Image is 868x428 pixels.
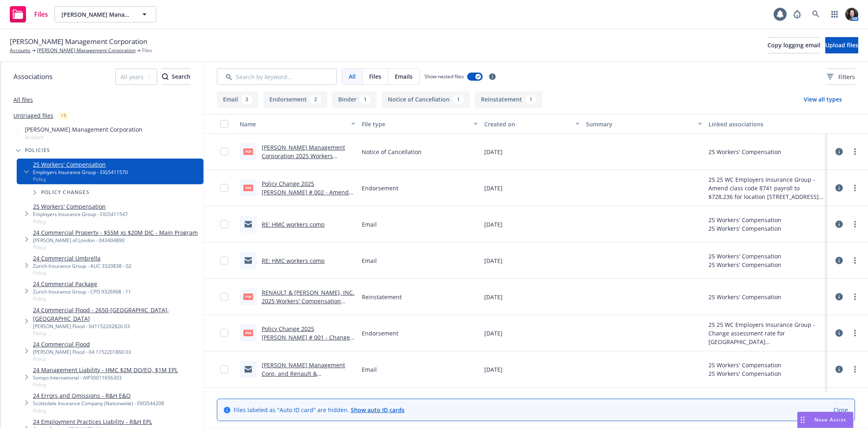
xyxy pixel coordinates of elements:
[33,169,128,176] div: Employers Insurance Group - EIG5411570
[33,355,131,362] span: Policy
[220,148,228,156] input: Toggle Row Selected
[481,114,583,134] button: Created on
[484,148,503,156] span: [DATE]
[33,374,178,381] div: Sompo International - AIP30011656303
[808,6,824,22] a: Search
[708,369,781,378] div: 25 Workers' Compensation
[33,417,152,426] a: 24 Employment Practices Liability - R&H EPL
[33,263,131,269] div: Zurich Insurance Group - AUC 3320838 - 02
[362,184,398,192] span: Endorsement
[217,68,337,85] input: Search by keyword...
[708,216,781,224] div: 25 Workers' Compensation
[33,340,131,349] a: 24 Commercial Flood
[25,134,142,141] span: Account
[41,190,90,195] span: Policy changes
[789,6,805,22] a: Report a Bug
[33,218,128,225] span: Policy
[33,295,131,302] span: Policy
[240,120,346,128] div: Name
[33,330,200,337] span: Policy
[262,361,347,403] a: [PERSON_NAME] Management Corp. and Renault & [PERSON_NAME] Inc | [DATE] Worker Compensation Renew...
[850,256,860,265] a: more
[10,47,31,54] a: Accounts
[37,47,136,54] a: [PERSON_NAME] Management Corporation
[243,293,253,300] span: pdf
[332,91,377,108] button: Binder
[262,180,349,230] a: Policy Change 2025 [PERSON_NAME] # 002 - Amend class code 8741 payroll to $728,236 for location [...
[708,361,781,369] div: 25 Workers' Compensation
[767,41,820,49] span: Copy logging email
[798,412,808,428] div: Drag to move
[850,292,860,302] a: more
[484,256,503,265] span: [DATE]
[359,114,481,134] button: File type
[708,320,824,346] div: 25 25 WC Employers Insurance Group - Change assessment rate for [GEOGRAPHIC_DATA]
[243,330,253,336] span: pdf
[34,11,48,18] span: Files
[33,306,200,323] a: 24 Commercial Flood - 2650-[GEOGRAPHIC_DATA], [GEOGRAPHIC_DATA]
[838,73,855,81] span: Filters
[220,220,228,228] input: Toggle Row Selected
[708,260,781,269] div: 25 Workers' Compensation
[33,254,131,263] a: 24 Commercial Umbrella
[243,185,253,191] span: pdf
[360,95,371,104] div: 1
[424,73,464,80] span: Show nested files
[243,148,253,154] span: pdf
[708,252,781,260] div: 25 Workers' Compensation
[850,183,860,193] a: more
[825,41,858,49] span: Upload files
[220,256,228,265] input: Toggle Row Selected
[708,175,824,201] div: 25 25 WC Employers Insurance Group - Amend class code 8741 payroll to $728,236 for location [STRE...
[362,256,377,265] span: Email
[236,114,359,134] button: Name
[262,325,350,358] a: Policy Change 2025 [PERSON_NAME] # 001 - Change assessment rate for [GEOGRAPHIC_DATA]pdf
[33,366,178,374] a: 24 Management Liability - HMC $2M DO/EO, $1M EPL
[33,244,198,251] span: Policy
[33,400,164,407] div: Scottsdale Insurance Company (Nationwide) - EKI3544208
[362,329,398,338] span: Endorsement
[362,148,422,156] span: Notice of Cancellation
[220,120,228,128] input: Select all
[708,224,781,233] div: 25 Workers' Compensation
[220,184,228,192] input: Toggle Row Selected
[33,160,128,169] a: 25 Workers' Compensation
[475,91,542,108] button: Reinstatement
[850,364,860,374] a: more
[349,72,356,81] span: All
[262,289,354,313] a: RENAULT & [PERSON_NAME], INC. 2025 Workers' Compensation Reinstatement eff [DATE].pdf
[61,10,132,19] span: [PERSON_NAME] Management Corporation
[33,228,198,237] a: 24 Commercial Property - $55M xs $20M DIC - Main Program
[850,219,860,229] a: more
[845,8,858,21] img: photo
[484,293,503,301] span: [DATE]
[57,111,70,120] div: 15
[33,202,128,211] a: 25 Workers' Compensation
[850,147,860,157] a: more
[583,114,705,134] button: Summary
[262,221,325,228] a: RE: HMC workers comp
[25,125,142,134] span: [PERSON_NAME] Management Corporation
[142,47,152,54] span: Files
[484,329,503,338] span: [DATE]
[484,220,503,229] span: [DATE]
[33,349,131,355] div: [PERSON_NAME] Flood - 04 1152201860 03
[525,95,536,104] div: 1
[586,120,693,128] div: Summary
[351,406,404,414] a: Show auto ID cards
[705,114,827,134] button: Linked associations
[797,412,853,428] button: Nova Assist
[708,120,824,128] div: Linked associations
[33,288,131,295] div: Zurich Insurance Group - CPO 9326968 - 11
[162,68,190,85] button: SearchSearch
[13,111,53,120] a: Untriaged files
[484,365,503,374] span: [DATE]
[453,95,464,104] div: 1
[310,95,321,104] div: 2
[395,72,413,81] span: Emails
[814,416,846,423] span: Nova Assist
[25,148,50,153] span: Policies
[767,37,820,53] button: Copy logging email
[10,36,147,47] span: [PERSON_NAME] Management Corporation
[33,381,178,388] span: Policy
